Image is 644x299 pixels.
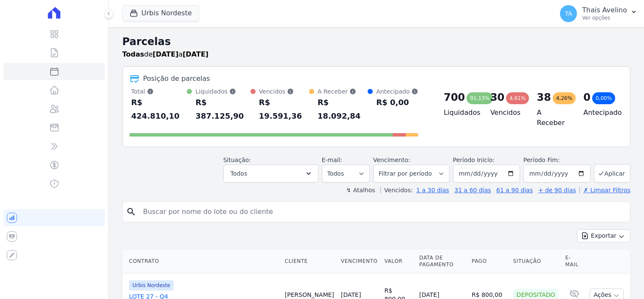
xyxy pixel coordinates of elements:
th: Vencimento [337,249,381,273]
span: Todos [231,168,247,179]
strong: Todas [122,50,144,58]
div: R$ 387.125,90 [195,96,250,123]
div: 700 [444,91,465,104]
h4: A Receber [537,108,570,128]
div: Posição de parcelas [143,74,210,84]
p: Ver opções [582,14,627,21]
span: Urbis Nordeste [129,280,174,290]
div: R$ 19.591,36 [259,96,309,123]
th: Pago [468,249,510,273]
div: 30 [490,91,504,104]
a: ✗ Limpar Filtros [579,187,630,194]
label: Período Fim: [523,156,591,165]
div: 4,26% [553,92,576,104]
i: search [126,207,136,217]
strong: [DATE] [183,50,208,58]
div: Total [131,87,187,96]
label: Vencimento: [373,157,410,163]
p: de a [122,49,208,60]
div: 0,00% [592,92,615,104]
h4: Liquidados [444,108,477,118]
a: [DATE] [341,291,361,298]
th: Valor [381,249,416,273]
button: Urbis Nordeste [122,5,199,21]
label: E-mail: [322,157,343,163]
div: Antecipado [376,87,418,96]
label: Vencidos: [380,187,413,194]
p: Thais Avelino [582,6,627,14]
a: 31 a 60 dias [454,187,491,194]
div: 38 [537,91,551,104]
th: Data de Pagamento [416,249,469,273]
label: Situação: [223,157,251,163]
button: Todos [223,165,318,182]
div: 4,61% [506,92,529,104]
a: 1 a 30 dias [416,187,449,194]
strong: [DATE] [153,50,179,58]
h4: Antecipado [583,108,616,118]
a: + de 90 dias [538,187,576,194]
div: 91,13% [467,92,493,104]
div: Liquidados [195,87,250,96]
button: Exportar [577,229,630,242]
th: Situação [510,249,562,273]
a: 61 a 90 dias [496,187,533,194]
button: Aplicar [594,164,630,182]
div: R$ 0,00 [376,96,418,109]
input: Buscar por nome do lote ou do cliente [138,203,627,220]
th: E-mail [562,249,587,273]
div: A Receber [318,87,368,96]
span: TA [565,11,572,17]
div: 0 [583,91,591,104]
button: TA Thais Avelino Ver opções [553,2,644,26]
th: Contrato [122,249,281,273]
label: ↯ Atalhos [346,187,375,194]
h2: Parcelas [122,34,630,49]
div: Vencidos [259,87,309,96]
div: R$ 424.810,10 [131,96,187,123]
label: Período Inicío: [453,157,495,163]
div: R$ 18.092,84 [318,96,368,123]
h4: Vencidos [490,108,523,118]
